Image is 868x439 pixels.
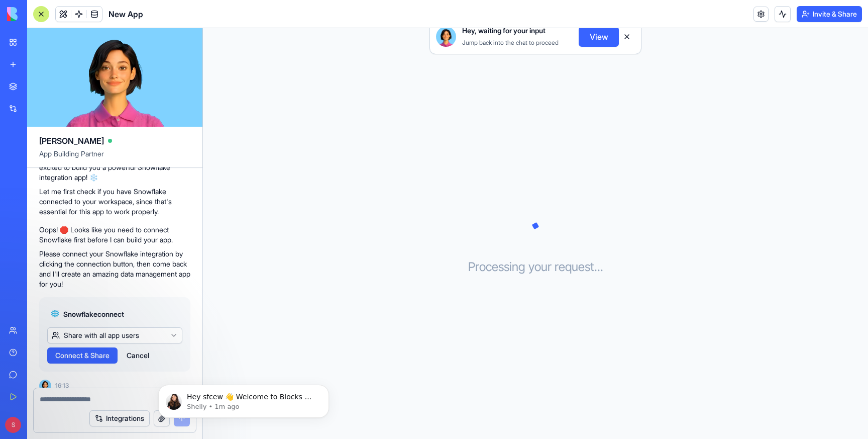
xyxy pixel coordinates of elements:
p: Hey there! I'm [PERSON_NAME], and I'm excited to build you a powerful Snowflake integration app! ❄️ [39,152,190,183]
span: New App [108,8,143,20]
button: Integrations [89,410,150,426]
span: [PERSON_NAME] [39,135,104,147]
span: Hey, waiting for your input [462,26,546,36]
p: Please connect your Snowflake integration by clicking the connection button, then come back and I... [39,249,190,289]
img: snowflake [51,309,59,317]
img: Ella_00000_wcx2te.png [436,27,456,47]
button: View [579,27,619,47]
button: Invite & Share [797,6,862,22]
p: Let me first check if you have Snowflake connected to your workspace, since that's essential for ... [39,187,190,217]
span: . [597,259,600,275]
h3: Processing your request [468,259,603,275]
img: logo [7,7,69,21]
span: Snowflake connect [63,309,124,319]
span: Jump back into the chat to proceed [462,39,559,46]
span: 16:13 [55,382,69,390]
iframe: Intercom notifications message [143,364,344,434]
span: S [5,417,21,433]
span: Connect & Share [55,350,110,361]
button: Cancel [122,347,154,364]
span: . [600,259,603,275]
button: Connect & Share [47,347,118,364]
span: . [594,259,597,275]
img: Ella_00000_wcx2te.png [39,380,51,392]
span: App Building Partner [39,149,190,167]
p: Oops! 🛑 Looks like you need to connect Snowflake first before I can build your app. [39,225,190,245]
